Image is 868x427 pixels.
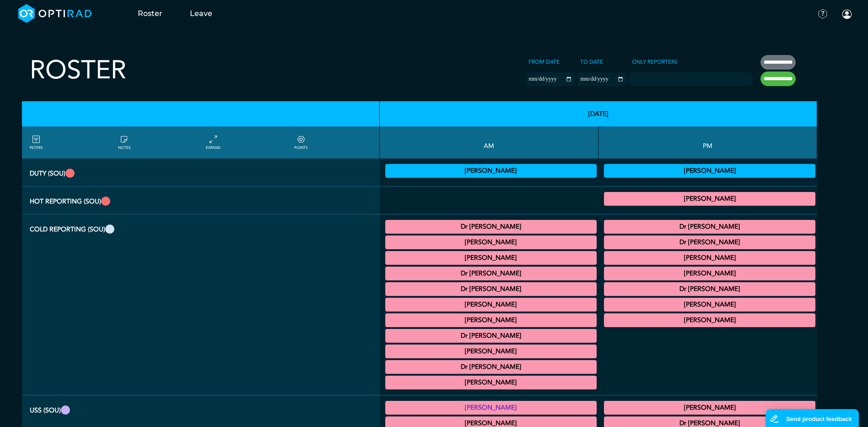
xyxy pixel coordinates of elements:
[22,214,380,395] th: Cold Reporting (SOU)
[385,164,597,178] div: Vetting 09:00 - 13:00
[605,221,814,232] summary: Dr [PERSON_NAME]
[22,186,380,214] th: Hot Reporting (SOU)
[387,221,595,232] summary: Dr [PERSON_NAME]
[18,4,92,23] img: brand-opti-rad-logos-blue-and-white-d2f68631ba2948856bd03f2d395fb146ddc8fb01b4b6e9315ea85fa773367...
[604,235,815,249] div: General MRI 12:30 - 14:30
[380,126,598,159] th: AM
[605,402,814,413] summary: [PERSON_NAME]
[385,251,597,265] div: General CT/General MRI 09:00 - 13:00
[604,251,815,265] div: General MRI/General CT 13:00 - 17:00
[387,361,595,372] summary: Dr [PERSON_NAME]
[605,299,814,310] summary: [PERSON_NAME]
[385,313,597,327] div: General CT 09:30 - 10:30
[387,165,595,176] summary: [PERSON_NAME]
[385,376,597,389] div: General CT 11:00 - 13:00
[598,126,817,159] th: PM
[387,330,595,341] summary: Dr [PERSON_NAME]
[605,284,814,295] summary: Dr [PERSON_NAME]
[605,315,814,326] summary: [PERSON_NAME]
[385,329,597,343] div: General MRI 10:00 - 12:00
[604,401,815,415] div: US General Paediatric 13:00 - 17:00
[605,237,814,248] summary: Dr [PERSON_NAME]
[387,377,595,388] summary: [PERSON_NAME]
[385,401,597,415] div: General US 09:00 - 13:00
[605,193,814,204] summary: [PERSON_NAME]
[387,299,595,310] summary: [PERSON_NAME]
[604,298,815,312] div: General CT 14:30 - 16:00
[604,282,815,296] div: General MRI 14:30 - 17:00
[294,134,307,151] a: collapse/expand expected points
[630,74,676,82] input: null
[629,55,680,69] label: Only Reporters
[380,101,818,126] th: [DATE]
[604,267,815,280] div: General CT/General MRI 14:00 - 15:00
[385,282,597,296] div: MRI Urology 09:00 - 10:00
[526,55,562,69] label: From date
[385,360,597,374] div: General CT 11:00 - 12:00
[604,313,815,327] div: General CT 16:00 - 17:00
[387,402,595,413] summary: [PERSON_NAME]
[387,346,595,357] summary: [PERSON_NAME]
[385,235,597,249] div: General CT 08:00 - 09:00
[22,159,380,186] th: Duty (SOU)
[387,284,595,295] summary: Dr [PERSON_NAME]
[30,55,126,86] h2: Roster
[385,298,597,312] div: General MRI 09:30 - 11:00
[387,315,595,326] summary: [PERSON_NAME]
[385,267,597,280] div: General MRI 09:00 - 12:30
[605,268,814,279] summary: [PERSON_NAME]
[605,252,814,263] summary: [PERSON_NAME]
[385,220,597,234] div: General CT 07:30 - 09:00
[577,55,606,69] label: To date
[206,134,221,151] a: collapse/expand entries
[387,237,595,248] summary: [PERSON_NAME]
[118,134,130,151] a: show/hide notes
[387,268,595,279] summary: Dr [PERSON_NAME]
[387,252,595,263] summary: [PERSON_NAME]
[605,165,814,176] summary: [PERSON_NAME]
[385,345,597,358] div: CT Gastrointestinal 10:00 - 12:00
[604,192,815,206] div: CT Trauma & Urgent/MRI Trauma & Urgent 13:00 - 17:30
[604,220,815,234] div: CB CT Dental 12:00 - 13:00
[604,164,815,178] div: Vetting (30 PF Points) 13:00 - 17:00
[30,134,43,151] a: FILTERS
